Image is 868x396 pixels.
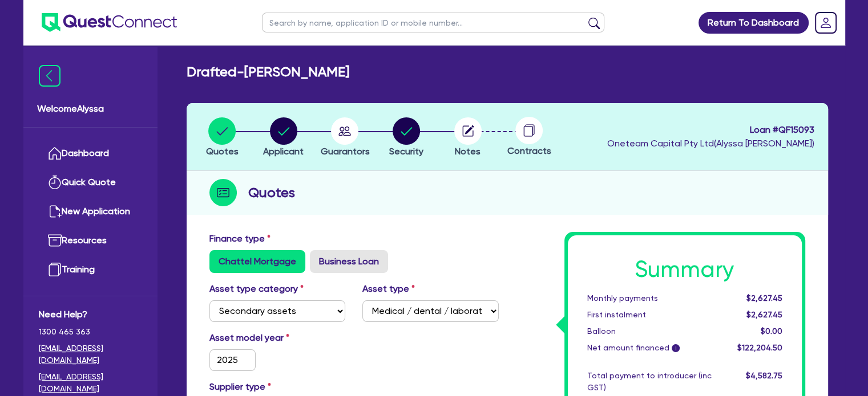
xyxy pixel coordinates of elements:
img: new-application [48,205,62,218]
button: Security [389,117,424,159]
span: $122,204.50 [737,343,782,352]
img: quick-quote [48,175,62,189]
span: Loan # QF15093 [607,123,814,137]
span: Contracts [507,145,551,156]
span: Security [389,146,423,157]
span: $2,627.45 [746,293,782,303]
button: Notes [454,117,482,159]
span: Need Help? [39,308,142,321]
button: Applicant [263,117,304,159]
label: Asset type [362,282,415,296]
a: Training [39,255,142,284]
h1: Summary [587,256,782,283]
span: $4,582.75 [745,371,782,380]
span: Guarantors [320,146,369,157]
span: i [672,344,680,352]
label: Asset model year [201,331,354,345]
label: Chattel Mortgage [209,250,305,273]
a: [EMAIL_ADDRESS][DOMAIN_NAME] [39,371,142,395]
a: Return To Dashboard [699,12,809,34]
div: First instalment [579,309,720,321]
h2: Drafted - [PERSON_NAME] [187,64,349,80]
span: $0.00 [760,326,782,336]
a: Dashboard [39,139,142,168]
a: [EMAIL_ADDRESS][DOMAIN_NAME] [39,342,142,366]
span: Quotes [206,146,239,157]
a: Resources [39,226,142,255]
div: Net amount financed [579,342,720,354]
img: resources [48,234,62,247]
div: Balloon [579,325,720,337]
span: Oneteam Capital Pty Ltd ( Alyssa [PERSON_NAME] ) [607,138,814,149]
input: Search by name, application ID or mobile number... [262,13,604,32]
span: Applicant [263,146,304,157]
img: quest-connect-logo-blue [42,13,177,32]
img: icon-menu-close [39,65,60,87]
span: Notes [455,146,481,157]
img: training [48,263,62,276]
a: New Application [39,197,142,226]
div: Total payment to introducer (inc GST) [579,370,720,394]
label: Finance type [209,232,271,246]
label: Asset type category [209,282,304,296]
a: Dropdown toggle [811,8,841,38]
button: Quotes [205,117,239,159]
span: Welcome Alyssa [37,102,144,116]
label: Business Loan [310,250,388,273]
span: 1300 465 363 [39,326,142,338]
label: Supplier type [209,380,271,394]
a: Quick Quote [39,168,142,197]
div: Monthly payments [579,292,720,304]
span: $2,627.45 [746,310,782,319]
h2: Quotes [248,182,295,203]
button: Guarantors [320,117,370,159]
img: step-icon [209,179,237,206]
